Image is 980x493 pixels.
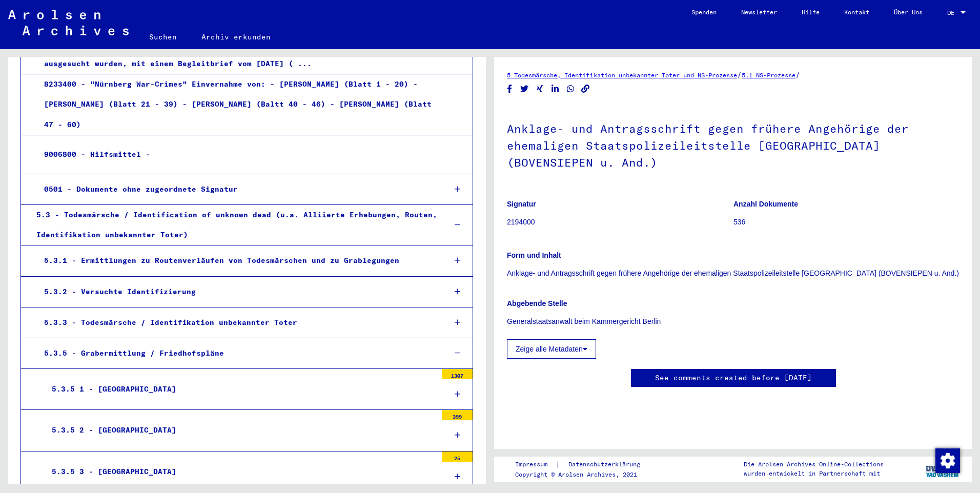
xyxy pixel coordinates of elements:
[36,145,437,165] div: 9006800 - Hilfsmittel -
[507,251,561,259] b: Form und Inhalt
[442,451,473,462] div: 25
[565,83,576,95] button: Share on WhatsApp
[442,369,473,379] div: 1307
[519,83,530,95] button: Share on Twitter
[507,200,536,208] b: Signatur
[36,313,438,333] div: 5.3.3 - Todesmärsche / Identifikation unbekannter Toter
[44,379,437,399] div: 5.3.5 1 - [GEOGRAPHIC_DATA]
[44,420,437,440] div: 5.3.5 2 - [GEOGRAPHIC_DATA]
[515,459,556,470] a: Impressum
[36,179,438,199] div: 0501 - Dokumente ohne zugeordnete Signatur
[733,217,959,228] p: 536
[935,448,960,473] img: Zustimmung ändern
[560,459,652,470] a: Datenschutzerklärung
[507,299,567,307] b: Abgebende Stelle
[924,456,962,482] img: yv_logo.png
[535,83,545,95] button: Share on Xing
[733,200,798,208] b: Anzahl Dokumente
[8,10,129,35] img: Arolsen_neg.svg
[137,25,189,49] a: Suchen
[515,470,652,479] p: Copyright © Arolsen Archives, 2021
[742,71,795,79] a: 5.1 NS-Prozesse
[29,205,438,245] div: 5.3 - Todesmärsche / Identification of unknown dead (u.a. Alliierte Erhebungen, Routen, Identifik...
[36,74,437,135] div: 8233400 - "Nürnberg War-Crimes" Einvernahme von: - [PERSON_NAME] (Blatt 1 - 20) - [PERSON_NAME] (...
[36,343,438,363] div: 5.3.5 - Grabermittlung / Friedhofspläne
[507,71,737,79] a: 5 Todesmärsche, Identifikation unbekannter Toter und NS-Prozesse
[442,410,473,420] div: 399
[36,251,438,271] div: 5.3.1 - Ermittlungen zu Routenverläufen von Todesmärschen und zu Grablegungen
[550,83,561,95] button: Share on LinkedIn
[580,83,591,95] button: Copy link
[504,83,515,95] button: Share on Facebook
[744,460,884,469] p: Die Arolsen Archives Online-Collections
[507,339,596,359] button: Zeige alle Metadaten
[795,70,800,79] span: /
[507,217,733,228] p: 2194000
[515,459,652,470] div: |
[737,70,742,79] span: /
[36,282,438,302] div: 5.3.2 - Versuchte Identifizierung
[744,469,884,478] p: wurden entwickelt in Partnerschaft mit
[189,25,283,49] a: Archiv erkunden
[655,373,812,383] a: See comments created before [DATE]
[507,105,959,184] h1: Anklage- und Antragsschrift gegen frühere Angehörige der ehemaligen Staatspolizeileitstelle [GEOG...
[507,268,959,279] p: Anklage- und Antragsschrift gegen frühere Angehörige der ehemaligen Staatspolizeileitstelle [GEOG...
[947,9,958,16] span: DE
[44,462,437,482] div: 5.3.5 3 - [GEOGRAPHIC_DATA]
[507,316,959,327] p: Generalstaatsanwalt beim Kammergericht Berlin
